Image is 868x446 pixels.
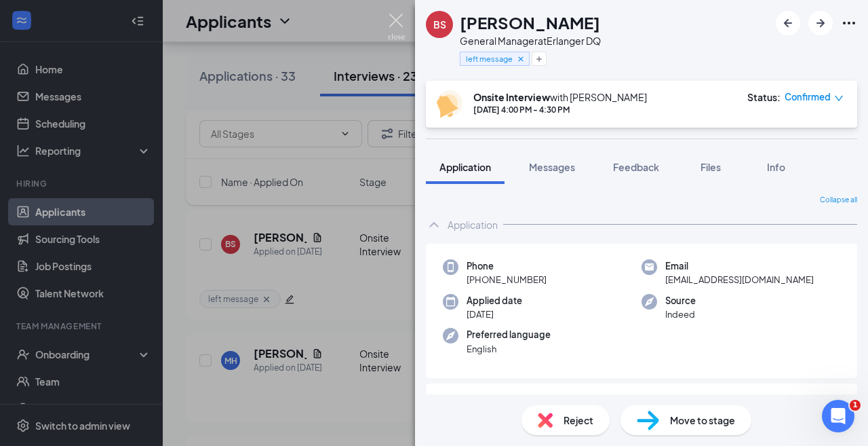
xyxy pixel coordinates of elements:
span: Files [701,161,721,173]
button: ArrowRight [808,11,833,35]
button: Plus [532,52,547,66]
span: Email [665,259,814,273]
b: Onsite Interview [473,91,550,103]
span: Application [439,161,491,173]
div: with [PERSON_NAME] [473,90,647,104]
span: Phone [467,259,547,273]
span: Confirmed [785,90,831,104]
div: General Manager at Erlanger DQ [460,34,601,48]
div: Application [448,218,498,231]
button: ArrowLeftNew [776,11,800,35]
div: BS [433,18,446,31]
span: left message [466,53,513,64]
span: [EMAIL_ADDRESS][DOMAIN_NAME] [665,273,814,286]
h1: [PERSON_NAME] [460,11,600,34]
div: Status : [747,90,781,104]
span: Feedback [613,161,659,173]
span: 1 [850,400,861,411]
svg: ArrowLeftNew [780,15,796,31]
span: Collapse all [820,195,857,206]
span: Indeed [665,308,696,321]
span: Messages [529,161,575,173]
span: English [467,342,551,356]
div: [DATE] 4:00 PM - 4:30 PM [473,104,647,115]
span: [DATE] [467,308,522,321]
span: Preferred language [467,328,551,341]
svg: ChevronUp [426,217,442,233]
span: Source [665,294,696,308]
svg: Cross [516,54,526,64]
span: Applied date [467,294,522,308]
span: Move to stage [670,413,735,428]
svg: Ellipses [841,15,857,31]
svg: Plus [535,55,543,63]
span: Info [767,161,785,173]
span: [PHONE_NUMBER] [467,273,547,286]
span: Reject [564,413,593,428]
iframe: Intercom live chat [822,400,854,432]
span: down [834,94,844,103]
svg: ArrowRight [812,15,829,31]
